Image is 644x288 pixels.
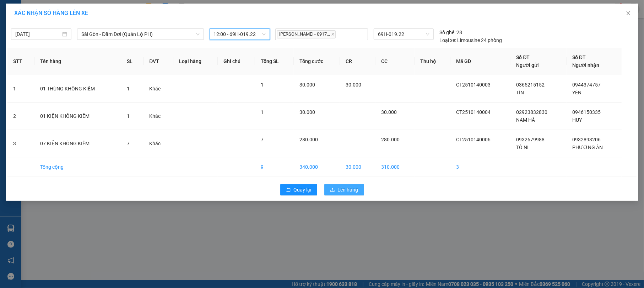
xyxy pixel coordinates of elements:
button: rollbackQuay lại [280,184,317,195]
th: Ghi chú [218,48,255,75]
td: 3 [450,157,510,177]
th: STT [7,48,34,75]
span: Số ĐT [572,54,586,60]
span: TÍN [516,90,524,95]
th: SL [121,48,144,75]
span: XÁC NHẬN SỐ HÀNG LÊN XE [14,10,88,16]
th: CR [340,48,375,75]
div: Limousine 24 phòng [439,36,502,44]
span: Quay lại [294,186,312,194]
b: [PERSON_NAME] [41,5,101,14]
td: 01 KIỆN KHÔNG KIỂM [34,103,121,130]
span: Sài Gòn - Đầm Dơi (Quản Lộ PH) [81,29,199,40]
span: 280.000 [381,137,400,142]
li: 85 [PERSON_NAME] [3,16,135,25]
b: GỬI : VP Cần Thơ [3,44,79,56]
th: Mã GD [450,48,510,75]
span: YÊN [572,90,581,95]
span: CT2510140004 [456,109,491,115]
span: phone [41,26,47,32]
td: Tổng cộng [34,157,121,177]
span: [PERSON_NAME] - 0917... [277,30,336,38]
span: 30.000 [381,109,397,115]
span: 1 [127,86,130,91]
th: Tổng SL [255,48,294,75]
span: 69H-019.22 [378,29,429,40]
span: Số ghế: [439,28,455,36]
span: close [331,32,335,36]
span: 02923832830 [516,109,547,115]
td: Khác [144,75,173,103]
span: 7 [127,141,130,146]
span: CT2510140003 [456,82,491,88]
span: 12:00 - 69H-019.22 [214,29,266,40]
span: 0946150335 [572,109,601,115]
td: 9 [255,157,294,177]
span: Loại xe: [439,36,456,44]
th: Tổng cước [294,48,340,75]
span: down [196,32,200,36]
li: 02839.63.63.63 [3,25,135,33]
td: Khác [144,130,173,157]
input: 14/10/2025 [15,30,61,38]
th: Tên hàng [34,48,121,75]
button: Close [618,4,638,23]
button: uploadLên hàng [324,184,364,195]
span: 1 [261,82,264,88]
td: 07 KIỆN KHÔNG KIỂM [34,130,121,157]
span: environment [41,17,47,23]
span: PHƯƠNG ÂN [572,145,603,150]
th: CC [375,48,415,75]
span: 0944374757 [572,82,601,88]
span: HUY [572,117,582,123]
span: CT2510140006 [456,137,491,142]
td: 3 [7,130,34,157]
span: NAM HÀ [516,117,535,123]
td: 340.000 [294,157,340,177]
span: close [626,10,631,16]
span: 0932679988 [516,137,545,142]
span: Lên hàng [338,186,358,194]
span: 7 [261,137,264,142]
th: Thu hộ [415,48,450,75]
span: 0365215152 [516,82,545,88]
td: 310.000 [375,157,415,177]
div: 28 [439,28,462,36]
span: 30.000 [346,82,361,88]
span: Người gửi [516,62,539,68]
span: 1 [261,109,264,115]
span: 30.000 [299,82,315,88]
span: Người nhận [572,62,599,68]
td: 1 [7,75,34,103]
span: rollback [286,187,291,193]
th: ĐVT [144,48,173,75]
span: Số ĐT [516,54,530,60]
span: 280.000 [299,137,318,142]
th: Loại hàng [173,48,218,75]
span: upload [330,187,335,193]
td: Khác [144,103,173,130]
span: 0932893206 [572,137,601,142]
td: 30.000 [340,157,375,177]
span: 1 [127,113,130,119]
td: 2 [7,103,34,130]
span: 30.000 [299,109,315,115]
span: TÔ NI [516,145,529,150]
td: 01 THÙNG KHÔNG KIỂM [34,75,121,103]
